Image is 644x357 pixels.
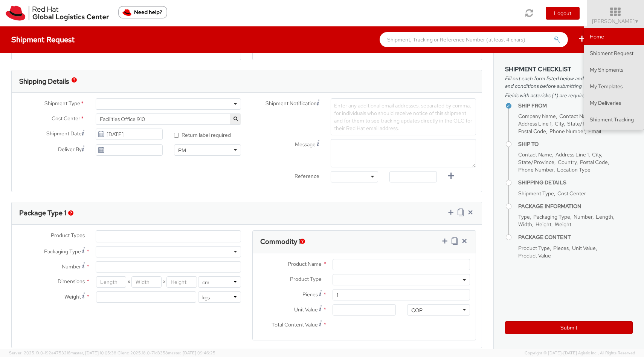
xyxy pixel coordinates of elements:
span: Product Type [290,276,322,282]
span: Company Name [518,113,556,120]
span: Phone Number [549,128,585,135]
h3: Commodity 1 [260,238,301,245]
h3: Shipment Checklist [505,66,633,73]
span: Product Type [518,245,550,251]
h4: Ship To [518,141,633,147]
span: ▼ [635,18,639,25]
span: Pieces [553,245,569,251]
span: Shipment Notification [266,100,317,107]
button: Logout [546,7,580,20]
span: Cost Center [557,190,586,197]
span: Length [596,213,613,220]
span: Facilities Office 910 [100,116,237,123]
span: Reference [295,173,319,179]
h4: Package Information [518,204,633,209]
span: Total Content Value [272,321,318,328]
span: Fill out each form listed below and agree to the terms and conditions before submitting [505,75,633,90]
a: My Shipments [584,61,644,78]
span: Email [588,128,601,135]
h4: Shipment Request [11,35,75,44]
span: master, [DATE] 09:46:25 [168,350,215,355]
span: Shipment Type [44,100,80,108]
span: Copyright © [DATE]-[DATE] Agistix Inc., All Rights Reserved [525,350,635,356]
h3: Shipping Details [19,78,69,85]
span: Cost Center [52,115,80,123]
span: Unit Value [572,245,596,251]
span: Location Type [557,166,591,173]
span: Type [518,213,530,220]
span: Number [574,213,592,220]
span: Dimensions [58,278,85,285]
span: State/Province [518,159,554,165]
span: Weight [64,293,81,300]
span: Address Line 1 [518,120,551,127]
span: Postal Code [518,128,546,135]
span: Packaging Type [44,248,81,255]
span: Shipment Type [518,190,554,197]
span: City [555,120,564,127]
input: Shipment, Tracking or Reference Number (at least 4 chars) [380,32,568,47]
span: Number [62,263,81,270]
span: Weight [555,221,571,228]
span: Product Types [51,232,85,239]
span: Contact Name [518,151,552,158]
span: Unit Value [294,306,318,313]
a: My Deliveries [584,95,644,111]
span: Height [536,221,551,228]
a: Home [584,28,644,45]
span: Facilities Office 910 [96,113,241,125]
span: [PERSON_NAME] [592,18,639,25]
input: Length [96,276,126,288]
span: Product Name [288,260,322,267]
label: Return label required [174,130,232,139]
span: City [592,151,601,158]
span: Message [295,141,316,148]
span: State/Province [567,120,603,127]
span: Packaging Type [533,213,570,220]
span: Phone Number [518,166,554,173]
h4: Shipping Details [518,180,633,185]
h4: Ship From [518,103,633,109]
input: Return label required [174,133,179,138]
span: Fields with asterisks (*) are required [505,92,633,99]
input: Width [131,276,162,288]
button: Submit [505,321,633,334]
span: Deliver By [58,146,82,153]
a: Shipment Tracking [584,111,644,128]
span: Client: 2025.18.0-71d3358 [118,350,215,355]
div: COP [411,306,423,314]
h4: Package Content [518,234,633,240]
span: Postal Code [580,159,608,165]
span: Width [518,221,532,228]
span: Server: 2025.19.0-192a4753216 [9,350,116,355]
span: X [162,276,166,288]
h3: Package Type 1 [19,209,66,217]
span: Enter any additional email addresses, separated by comma, for individuals who should receive noti... [334,102,472,132]
img: rh-logistics-00dfa346123c4ec078e1.svg [6,6,109,21]
div: PM [178,147,186,154]
a: My Templates [584,78,644,95]
span: master, [DATE] 10:05:38 [70,350,116,355]
a: Shipment Request [584,45,644,61]
span: Product Value [518,252,551,259]
span: Shipment Date [46,130,82,138]
span: Contact Name [559,113,593,120]
span: Address Line 1 [555,151,589,158]
span: X [126,276,131,288]
input: Height [166,276,197,288]
span: Pieces [302,291,318,298]
button: Need help? [118,6,167,18]
span: Country [558,159,577,165]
